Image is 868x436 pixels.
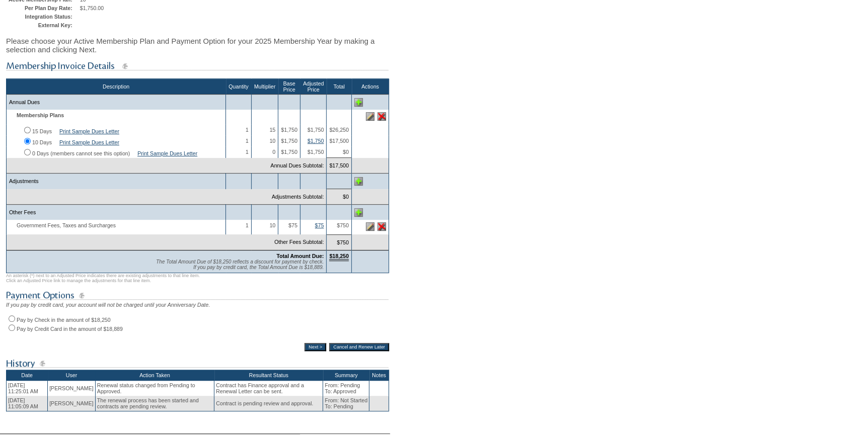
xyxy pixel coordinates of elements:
[95,370,214,381] th: Action Taken
[156,259,324,270] span: The Total Amount Due of $18,250 reflects a discount for payment by check. If you pay by credit ca...
[377,222,386,231] img: Delete this line item
[369,370,389,381] th: Notes
[6,357,388,370] img: subTtlHistory.gif
[6,60,388,72] img: subTtlMembershipInvoiceDetails.gif
[48,396,96,411] td: [PERSON_NAME]
[246,127,249,133] span: 1
[17,112,64,118] b: Membership Plans
[329,343,389,351] input: Cancel and Renew Later
[323,396,369,411] td: From: Not Started To: Pending
[327,189,352,205] td: $0
[329,138,349,144] span: $17,500
[7,173,226,189] td: Adjustments
[272,149,275,155] span: 0
[366,112,374,121] img: Edit this line item
[59,139,119,145] a: Print Sample Dues Letter
[48,381,96,396] td: [PERSON_NAME]
[281,149,297,155] span: $1,750
[307,127,324,133] span: $1,750
[329,127,349,133] span: $26,250
[278,79,300,95] th: Base Price
[6,302,210,308] span: If you pay by credit card, your account will not be charged until your Anniversary Date.
[95,396,214,411] td: The renewal process has been started and contracts are pending review.
[7,234,327,250] td: Other Fees Subtotal:
[7,205,226,220] td: Other Fees
[327,79,352,95] th: Total
[214,381,323,396] td: Contract has Finance approval and a Renewal Letter can be sent.
[270,138,276,144] span: 10
[288,222,297,228] span: $75
[6,32,389,59] div: Please choose your Active Membership Plan and Payment Option for your 2025 Membership Year by mak...
[327,158,352,173] td: $17,500
[304,343,326,351] input: Next >
[17,317,111,323] label: Pay by Check in the amount of $18,250
[214,396,323,411] td: Contract is pending review and approval.
[32,128,52,134] label: 15 Days
[246,149,249,155] span: 1
[59,128,119,134] a: Print Sample Dues Letter
[281,127,297,133] span: $1,750
[80,5,104,11] span: $1,750.00
[9,222,121,228] span: Government Fees, Taxes and Surcharges
[300,79,326,95] th: Adjusted Price
[270,222,276,228] span: 10
[7,189,327,205] td: Adjustments Subtotal:
[9,5,77,11] td: Per Plan Day Rate:
[6,289,388,302] img: subTtlPaymentOptions.gif
[9,14,77,20] td: Integration Status:
[281,138,297,144] span: $1,750
[17,326,123,332] label: Pay by Credit Card in the amount of $18,889
[354,177,363,186] img: Add Adjustments line item
[9,22,77,28] td: External Key:
[7,158,327,173] td: Annual Dues Subtotal:
[377,112,386,121] img: Delete this line item
[327,234,352,250] td: $750
[329,253,349,261] span: $18,250
[366,222,374,231] img: Edit this line item
[7,381,48,396] td: [DATE] 11:25:01 AM
[7,396,48,411] td: [DATE] 11:05:09 AM
[323,370,369,381] th: Summary
[246,138,249,144] span: 1
[323,381,369,396] td: From: Pending To: Approved
[354,208,363,217] img: Add Other Fees line item
[48,370,96,381] th: User
[95,381,214,396] td: Renewal status changed from Pending to Approved.
[251,79,278,95] th: Multiplier
[32,139,52,145] label: 10 Days
[354,98,363,107] img: Add Annual Dues line item
[307,138,324,144] a: $1,750
[32,150,130,156] label: 0 Days (members cannot see this option)
[337,222,349,228] span: $750
[343,149,349,155] span: $0
[214,370,323,381] th: Resultant Status
[307,149,324,155] span: $1,750
[7,370,48,381] th: Date
[270,127,276,133] span: 15
[7,95,226,110] td: Annual Dues
[7,79,226,95] th: Description
[7,250,327,273] td: Total Amount Due:
[246,222,249,228] span: 1
[6,273,200,283] span: An asterisk (*) next to an Adjusted Price indicates there are existing adjustments to that line i...
[315,222,324,228] a: $75
[352,79,389,95] th: Actions
[137,150,197,156] a: Print Sample Dues Letter
[226,79,252,95] th: Quantity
